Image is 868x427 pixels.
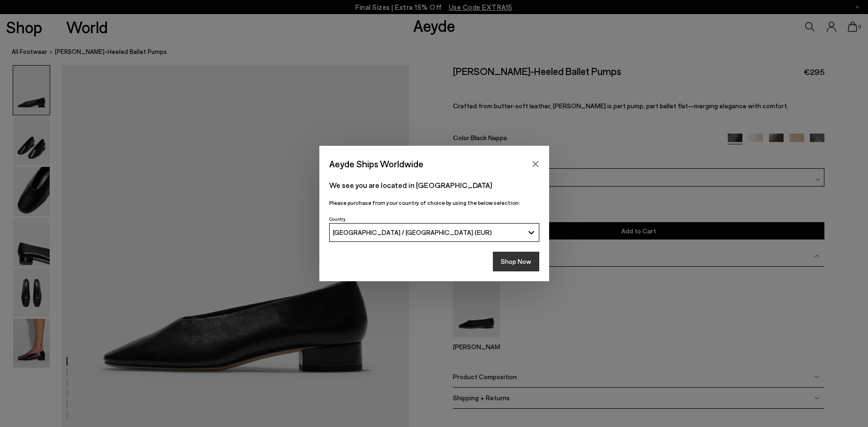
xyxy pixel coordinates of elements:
span: [GEOGRAPHIC_DATA] / [GEOGRAPHIC_DATA] (EUR) [333,228,492,236]
button: Shop Now [493,252,539,271]
span: Aeyde Ships Worldwide [329,156,423,172]
p: Please purchase from your country of choice by using the below selection: [329,198,539,207]
p: We see you are located in [GEOGRAPHIC_DATA] [329,180,539,191]
button: Close [528,157,543,171]
span: Country [329,216,346,222]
